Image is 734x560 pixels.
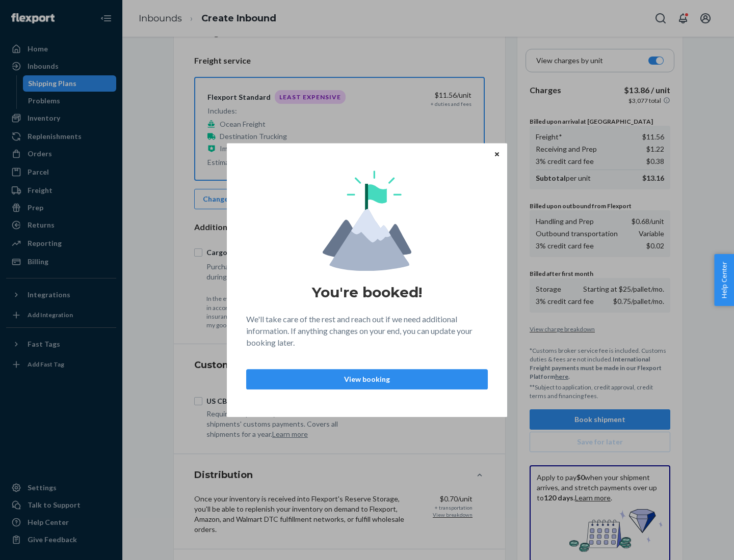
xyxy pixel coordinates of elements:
p: View booking [255,374,479,384]
button: Close [492,148,502,159]
button: View booking [246,369,488,389]
h1: You're booked! [312,283,422,301]
img: svg+xml,%3Csvg%20viewBox%3D%220%200%20174%20197%22%20fill%3D%22none%22%20xmlns%3D%22http%3A%2F%2F... [323,171,411,271]
p: We'll take care of the rest and reach out if we need additional information. If anything changes ... [246,314,488,349]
